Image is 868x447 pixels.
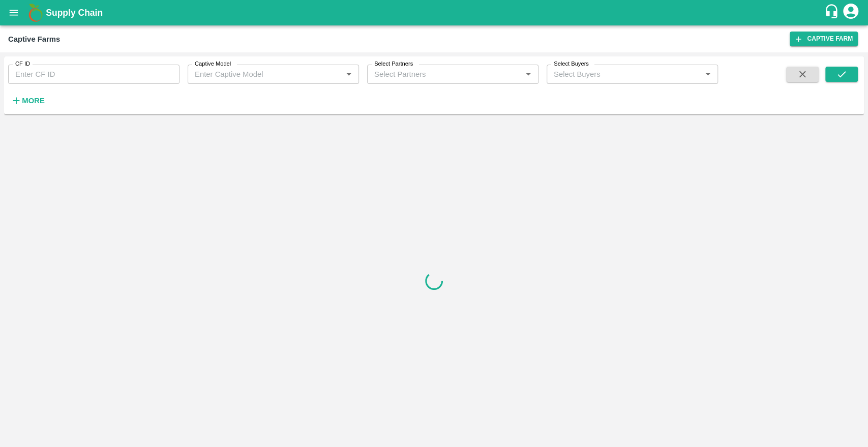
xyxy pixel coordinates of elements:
button: More [8,92,47,109]
img: logo [25,3,46,23]
strong: More [22,97,45,105]
button: open drawer [2,1,25,24]
button: Open [342,68,355,81]
div: account of current user [842,2,860,23]
button: Open [522,68,535,81]
label: Select Partners [374,60,413,68]
label: Select Buyers [554,60,589,68]
a: Supply Chain [46,6,824,20]
div: customer-support [824,4,842,22]
button: Open [701,68,714,81]
input: Select Buyers [550,68,685,81]
label: Captive Model [195,60,231,68]
input: Enter Captive Model [191,68,339,81]
label: CF ID [15,60,30,68]
input: Select Partners [370,68,505,81]
a: Captive Farm [790,32,858,46]
input: Enter CF ID [8,65,179,84]
div: Captive Farms [8,33,60,46]
b: Supply Chain [46,8,103,18]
